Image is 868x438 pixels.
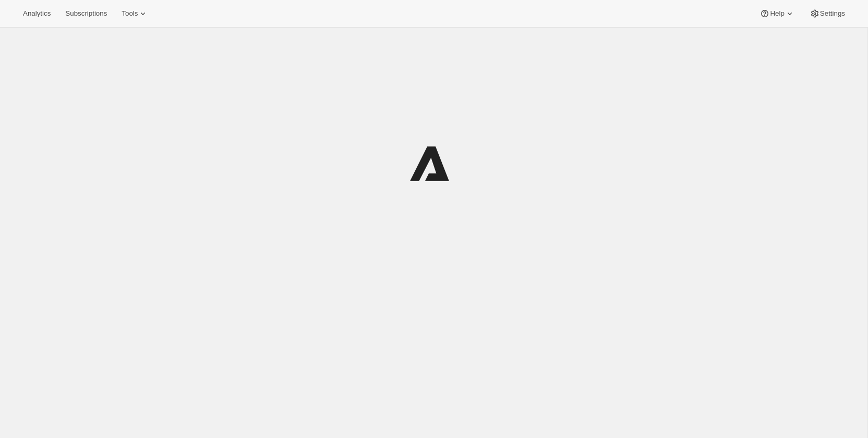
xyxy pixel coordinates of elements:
span: Subscriptions [65,9,107,18]
button: Subscriptions [59,6,113,21]
span: Analytics [23,9,51,18]
button: Tools [115,6,154,21]
button: Help [753,6,801,21]
span: Settings [820,9,845,18]
button: Settings [803,6,851,21]
span: Help [770,9,784,18]
span: Tools [122,9,138,18]
button: Analytics [17,6,57,21]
